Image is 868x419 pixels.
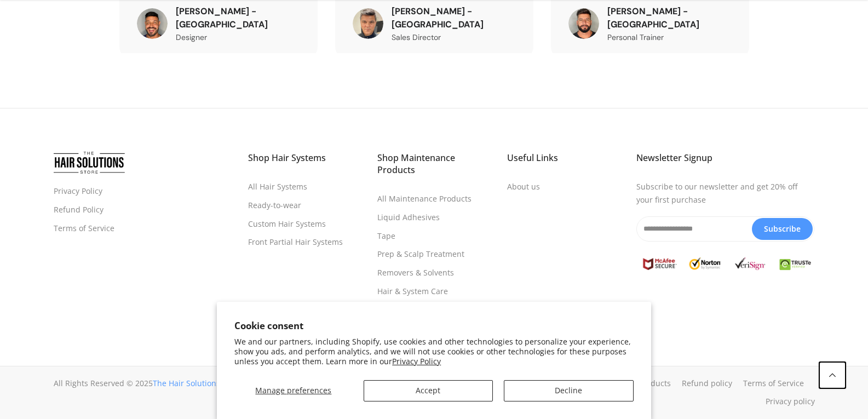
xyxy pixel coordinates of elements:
a: Privacy Policy [54,186,102,196]
button: Subscribe [752,218,813,240]
a: The Hair Solutions Store [153,378,242,388]
button: Manage preferences [234,380,352,401]
a: Privacy policy [766,396,815,406]
a: Terms of Service [743,378,804,388]
img: IMG_2468 [353,8,383,39]
a: Back to the top [819,361,846,389]
a: About us [507,181,540,192]
img: IMG_6959E44A701A-1 [137,8,168,39]
div: All Rights Reserved © 2025 [54,377,426,390]
h4: Sales Director [392,33,516,42]
a: Liquid Adhesives [377,212,440,222]
a: Refund Policy [54,204,104,215]
a: Hair & System Care [377,286,448,296]
span: Manage preferences [255,385,331,395]
h3: Shop Maintenance Products [377,152,491,176]
h2: Cookie consent [234,319,634,332]
h4: Designer [176,33,300,42]
a: Terms of Service [54,223,114,233]
h3: Useful Links [507,152,620,164]
h4: Personal Trainer [607,33,732,42]
span: Subscribe [757,222,807,236]
p: Subscribe to our newsletter and get 20% off your first purchase [636,180,814,206]
h3: Newsletter Signup [636,152,814,164]
a: Refund policy [682,378,732,388]
a: Ready-to-wear [248,200,301,210]
a: Custom Hair Systems [248,219,326,229]
img: IMG_2470 [568,8,599,39]
a: Removers & Solvents [377,267,454,278]
a: Front Partial Hair Systems [248,237,343,247]
a: All Maintenance Products [377,193,472,204]
button: Accept [364,380,493,401]
a: All Hair Systems [248,181,307,192]
h3: Shop Hair Systems [248,152,361,164]
button: Decline [504,380,634,401]
h3: [PERSON_NAME] - [GEOGRAPHIC_DATA] [392,5,516,31]
a: Privacy Policy [392,356,441,366]
h3: [PERSON_NAME] - [GEOGRAPHIC_DATA] [607,5,732,31]
a: Prep & Scalp Treatment [377,249,464,259]
a: Tape [377,231,395,241]
p: We and our partners, including Shopify, use cookies and other technologies to personalize your ex... [234,337,634,367]
h3: [PERSON_NAME] - [GEOGRAPHIC_DATA] [176,5,300,31]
